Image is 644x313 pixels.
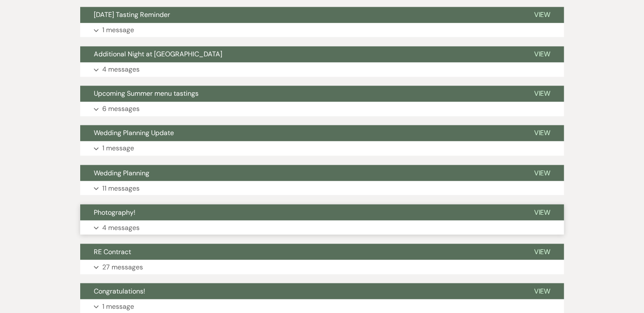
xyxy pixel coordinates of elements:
span: [DATE] Tasting Reminder [94,10,170,19]
p: 1 message [102,301,134,312]
span: View [534,208,550,216]
button: Wedding Planning Update [80,125,520,141]
button: Upcoming Summer menu tastings [80,86,520,102]
p: 1 message [102,25,134,36]
button: Additional Night at [GEOGRAPHIC_DATA] [80,46,520,62]
span: Photography! [94,208,135,216]
span: Upcoming Summer menu tastings [94,89,199,98]
span: Additional Night at [GEOGRAPHIC_DATA] [94,50,222,58]
button: View [520,125,564,141]
button: View [520,46,564,62]
span: View [534,10,550,19]
button: 11 messages [80,181,564,195]
span: Wedding Planning [94,168,149,177]
button: View [520,244,564,260]
button: View [520,283,564,299]
span: View [534,50,550,58]
button: 1 message [80,141,564,155]
button: Congratulations! [80,283,520,299]
button: 27 messages [80,260,564,274]
p: 27 messages [102,261,143,272]
button: View [520,204,564,220]
p: 1 message [102,143,134,154]
button: 4 messages [80,62,564,77]
button: 1 message [80,23,564,37]
span: View [534,286,550,295]
p: 6 messages [102,103,140,114]
button: View [520,165,564,181]
p: 4 messages [102,64,140,75]
button: [DATE] Tasting Reminder [80,7,520,23]
span: Wedding Planning Update [94,128,174,137]
button: 6 messages [80,102,564,116]
button: Wedding Planning [80,165,520,181]
button: 4 messages [80,220,564,235]
span: Congratulations! [94,286,145,295]
span: View [534,89,550,98]
span: RE Contract [94,247,131,256]
button: View [520,86,564,102]
span: View [534,128,550,137]
span: View [534,247,550,256]
p: 11 messages [102,183,140,194]
span: View [534,168,550,177]
button: View [520,7,564,23]
button: RE Contract [80,244,520,260]
p: 4 messages [102,222,140,233]
button: Photography! [80,204,520,220]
